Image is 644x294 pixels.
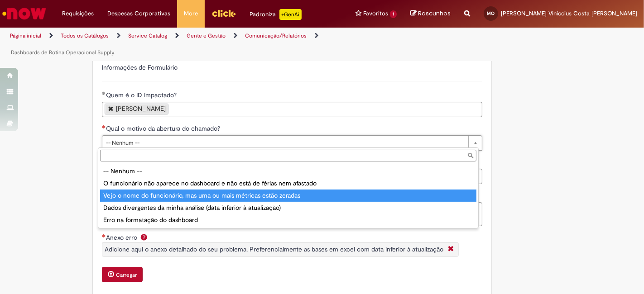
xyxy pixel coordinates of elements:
[98,163,478,228] ul: Qual o motivo da abertura do chamado?
[100,202,476,214] div: Dados divergentes da minha análise (data inferior à atualização)
[100,214,476,226] div: Erro na formatação do dashboard
[100,190,476,202] div: Vejo o nome do funcionário, mas uma ou mais métricas estão zeradas
[100,165,476,177] div: -- Nenhum --
[100,177,476,190] div: O funcionário não aparece no dashboard e não está de férias nem afastado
